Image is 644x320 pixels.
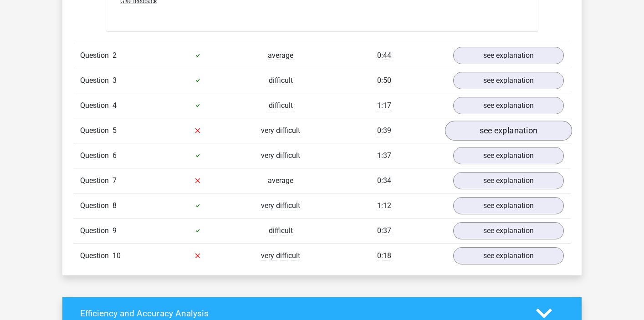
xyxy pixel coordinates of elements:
span: 2 [112,51,117,60]
span: difficult [269,226,293,235]
span: 7 [112,176,117,185]
span: very difficult [261,201,300,210]
a: see explanation [453,47,564,64]
span: Question [80,200,112,211]
span: 3 [112,76,117,85]
a: see explanation [453,197,564,214]
span: very difficult [261,151,300,160]
span: 0:44 [377,51,391,60]
a: see explanation [453,247,564,264]
span: Question [80,125,112,136]
span: 0:34 [377,176,391,185]
span: 1:37 [377,151,391,160]
span: 9 [112,226,117,235]
span: 0:18 [377,251,391,260]
span: 0:50 [377,76,391,85]
a: see explanation [453,72,564,89]
span: difficult [269,76,293,85]
span: very difficult [261,126,300,135]
span: difficult [269,101,293,110]
span: Question [80,75,112,86]
span: 1:12 [377,201,391,210]
span: Question [80,250,112,261]
span: Question [80,100,112,111]
span: average [268,176,293,185]
span: 6 [112,151,117,160]
a: see explanation [453,147,564,164]
span: 0:37 [377,226,391,235]
a: see explanation [453,97,564,114]
a: see explanation [445,121,572,141]
span: 5 [112,126,117,135]
span: 10 [112,251,121,260]
span: 4 [112,101,117,110]
a: see explanation [453,222,564,239]
span: Question [80,175,112,186]
span: 1:17 [377,101,391,110]
span: average [268,51,293,60]
span: Question [80,150,112,161]
h4: Efficiency and Accuracy Analysis [80,308,522,319]
span: Question [80,225,112,236]
span: 8 [112,201,117,210]
a: see explanation [453,172,564,189]
span: very difficult [261,251,300,260]
span: Question [80,50,112,61]
span: 0:39 [377,126,391,135]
